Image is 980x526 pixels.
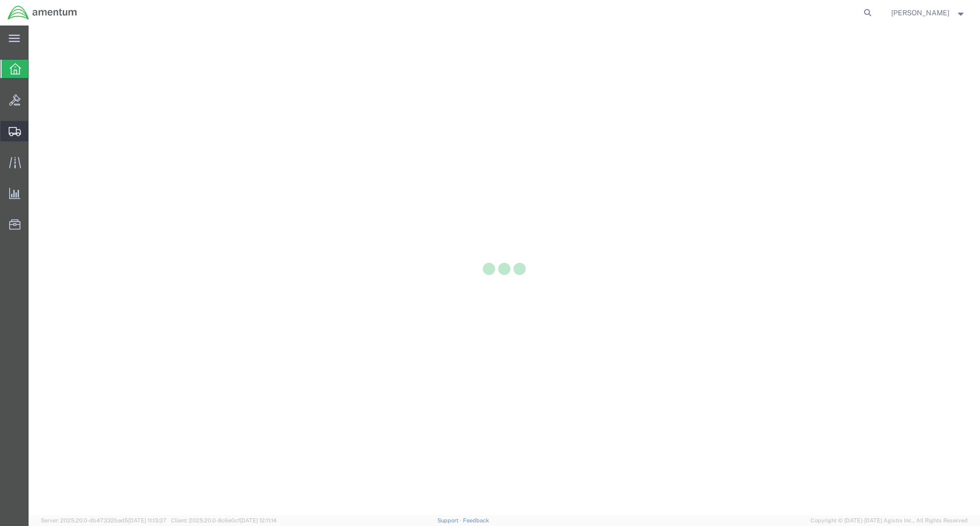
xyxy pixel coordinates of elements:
[891,7,966,19] button: [PERSON_NAME]
[463,517,489,523] a: Feedback
[891,7,949,18] span: Joshua Keller
[7,5,78,20] img: logo
[240,517,277,523] span: [DATE] 12:11:14
[437,517,463,523] a: Support
[171,517,277,523] span: Client: 2025.20.0-8c6e0cf
[128,517,166,523] span: [DATE] 11:13:37
[41,517,166,523] span: Server: 2025.20.0-db47332bad5
[811,516,968,525] span: Copyright © [DATE]-[DATE] Agistix Inc., All Rights Reserved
